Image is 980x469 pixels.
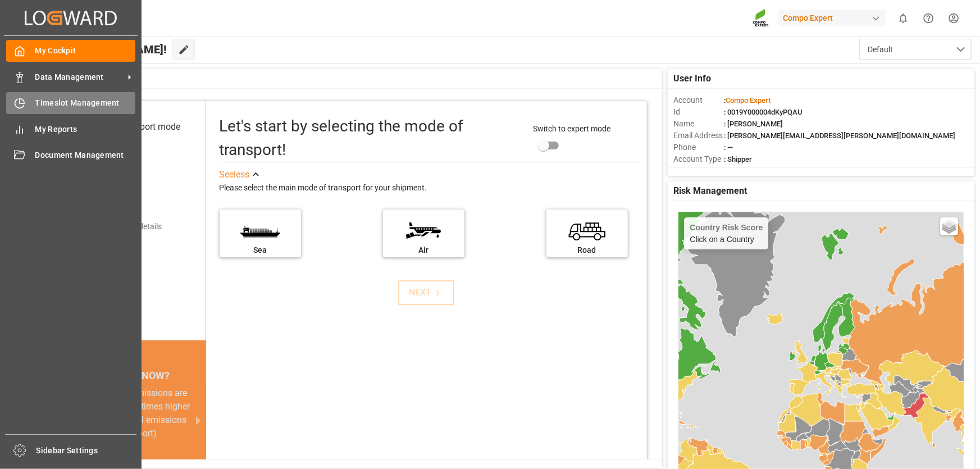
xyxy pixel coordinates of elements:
[225,244,295,256] div: Sea
[92,221,162,233] div: Add shipping details
[6,118,135,140] a: My Reports
[35,45,136,57] span: My Cockpit
[398,280,454,305] button: NEXT
[753,8,771,28] img: Screenshot%202023-09-29%20at%2010.02.21.png_1712312052.png
[891,6,916,31] button: show 0 new notifications
[868,44,893,56] span: Default
[35,71,124,83] span: Data Management
[673,130,724,142] span: Email Address
[940,217,958,235] a: Layers
[724,96,771,104] span: :
[724,155,752,163] span: : Shipper
[673,94,724,106] span: Account
[6,144,135,166] a: Document Management
[35,124,136,135] span: My Reports
[35,97,136,109] span: Timeslot Management
[389,244,459,256] div: Air
[35,149,136,161] span: Document Management
[859,39,972,60] button: open menu
[690,223,763,244] div: Click on a Country
[778,7,891,29] button: Compo Expert
[673,153,724,165] span: Account Type
[724,108,803,116] span: : 0019Y000004dKyPQAU
[726,96,771,104] span: Compo Expert
[37,445,137,457] span: Sidebar Settings
[409,286,444,299] div: NEXT
[220,181,639,195] div: Please select the main mode of transport for your shipment.
[724,120,783,128] span: : [PERSON_NAME]
[673,142,724,153] span: Phone
[673,72,711,85] span: User Info
[6,40,135,62] a: My Cockpit
[673,118,724,130] span: Name
[533,124,610,133] span: Switch to expert mode
[190,386,206,454] button: next slide / item
[673,106,724,118] span: Id
[552,244,622,256] div: Road
[690,223,763,232] h4: Country Risk Score
[724,131,955,140] span: : [PERSON_NAME][EMAIL_ADDRESS][PERSON_NAME][DOMAIN_NAME]
[673,184,747,198] span: Risk Management
[220,115,522,162] div: Let's start by selecting the mode of transport!
[220,168,250,181] div: See less
[6,92,135,114] a: Timeslot Management
[778,10,886,26] div: Compo Expert
[724,143,733,152] span: : —
[916,6,941,31] button: Help Center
